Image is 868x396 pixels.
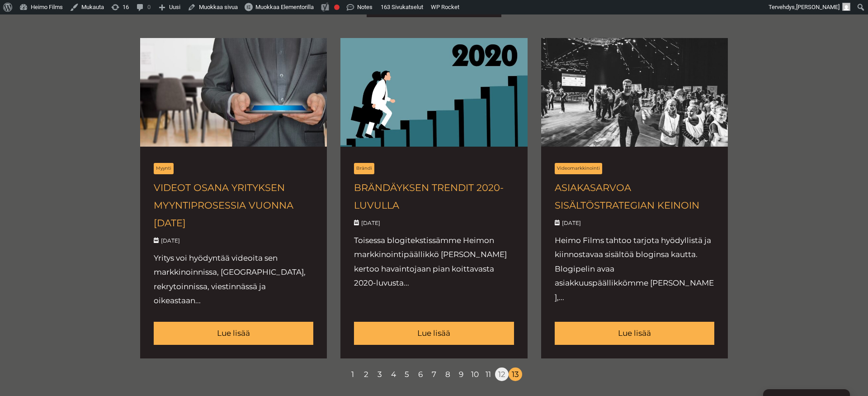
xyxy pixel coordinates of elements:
a: 2 [359,367,373,381]
a: 12 [495,367,509,381]
a: 7 [427,367,441,381]
a: 5 [400,367,414,381]
a: 9 [454,367,468,381]
a: 10 [468,367,481,381]
a: 6 [414,367,427,381]
span: 13 [509,367,522,381]
div: Focus keyphrase not set [334,5,340,10]
a: 4 [387,367,400,381]
a: 8 [441,367,454,381]
span: Muokkaa Elementorilla [255,4,314,10]
a: 3 [373,367,387,381]
a: 1 [346,367,359,381]
a: 11 [481,367,495,381]
span: [PERSON_NAME] [796,4,840,10]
